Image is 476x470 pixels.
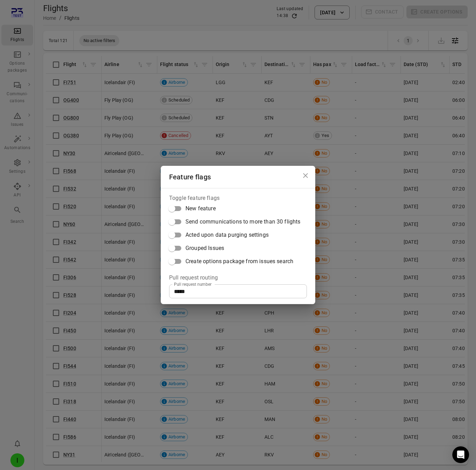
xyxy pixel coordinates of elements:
legend: Toggle feature flags [169,194,220,202]
span: Send communications to more than 30 flights [185,218,300,226]
div: Open Intercom Messenger [452,446,469,463]
button: Close dialog [299,169,312,183]
legend: Pull request routing [169,274,218,282]
h2: Feature flags [161,166,315,188]
span: New feature [185,204,216,213]
label: Pull request number [174,281,212,287]
span: Acted upon data purging settings [185,231,269,239]
span: Create options package from issues search [185,257,293,266]
span: Grouped Issues [185,244,224,252]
